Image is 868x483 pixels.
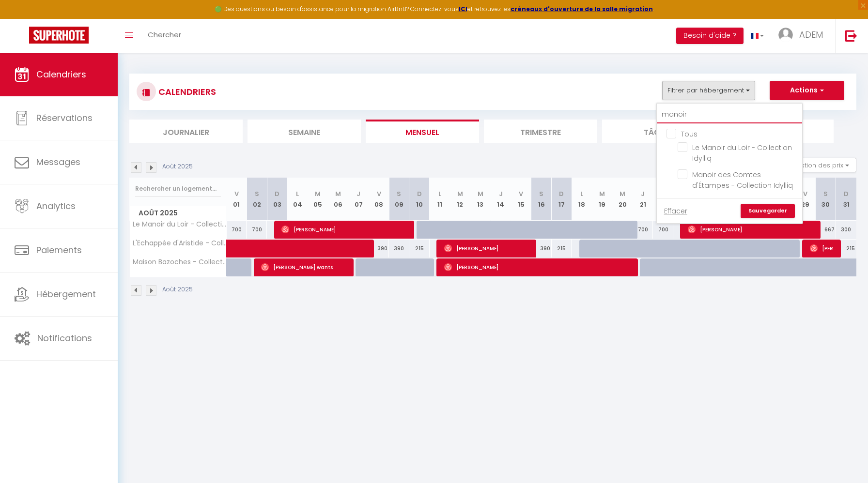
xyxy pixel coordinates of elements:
th: 12 [450,178,470,221]
li: Journalier [129,120,243,143]
th: 31 [836,178,856,221]
span: [PERSON_NAME] [444,258,634,276]
th: 10 [409,178,430,221]
span: [PERSON_NAME] [810,239,837,257]
span: Notifications [37,332,92,344]
span: Chercher [148,30,181,40]
th: 17 [552,178,572,221]
th: 08 [369,178,389,221]
div: 700 [247,221,267,239]
p: Août 2025 [162,285,193,294]
th: 07 [348,178,369,221]
abbr: M [478,189,483,198]
th: 06 [328,178,348,221]
a: Sauvegarder [741,204,795,218]
th: 16 [531,178,552,221]
abbr: D [275,189,279,198]
div: 215 [836,240,856,257]
div: 215 [552,240,572,257]
a: créneaux d'ouverture de la salle migration [511,5,653,13]
span: L'Echappée d'Aristide - Collection Idylliq [131,240,228,247]
span: Manoir des Comtes d'Étampes - Collection Idylliq [692,170,793,190]
span: Calendriers [36,68,86,80]
img: Super Booking [29,27,89,44]
abbr: D [844,189,849,198]
div: 700 [633,221,653,239]
abbr: L [296,189,299,198]
li: Tâches [602,120,715,143]
abbr: M [620,189,625,198]
span: Messages [36,156,80,168]
li: Trimestre [484,120,597,143]
abbr: M [335,189,341,198]
abbr: M [457,189,463,198]
th: 02 [247,178,267,221]
img: ... [778,28,793,42]
a: ... ADEM [771,19,835,53]
span: Août 2025 [130,206,226,220]
a: Effacer [664,206,687,216]
abbr: V [377,189,381,198]
button: Ouvrir le widget de chat LiveChat [8,4,37,33]
th: 11 [430,178,450,221]
th: 14 [491,178,511,221]
th: 20 [612,178,633,221]
th: 01 [227,178,247,221]
abbr: M [315,189,321,198]
abbr: D [559,189,564,198]
img: logout [845,30,857,42]
span: Maison Bazoches - Collection Idylliq [131,258,228,266]
a: ICI [459,5,467,13]
input: Rechercher un logement... [135,180,221,197]
p: Août 2025 [162,162,193,171]
abbr: J [499,189,503,198]
th: 21 [633,178,653,221]
button: Besoin d'aide ? [676,28,744,44]
div: 700 [227,221,247,239]
div: 390 [531,240,552,257]
th: 18 [572,178,592,221]
span: Le Manoir du Loir - Collection Idylliq [131,221,228,228]
input: Rechercher un logement... [657,106,802,123]
th: 30 [816,178,836,221]
li: Mensuel [366,120,479,143]
a: Chercher [140,19,188,53]
div: 215 [409,240,430,257]
button: Gestion des prix [784,158,856,172]
span: [PERSON_NAME] [444,239,532,257]
span: [PERSON_NAME] wants [261,258,349,276]
th: 13 [470,178,491,221]
th: 22 [653,178,673,221]
button: Filtrer par hébergement [662,81,755,100]
span: Paiements [36,244,82,256]
abbr: S [397,189,401,198]
th: 29 [795,178,816,221]
abbr: L [580,189,583,198]
abbr: L [438,189,441,198]
li: Semaine [248,120,361,143]
span: [PERSON_NAME] [281,220,410,239]
th: 09 [389,178,409,221]
abbr: V [519,189,523,198]
div: 667 [816,221,836,239]
abbr: J [641,189,645,198]
abbr: S [255,189,259,198]
span: ADEM [799,29,823,41]
abbr: D [417,189,422,198]
div: 300 [836,221,856,239]
span: Réservations [36,112,93,124]
th: 04 [287,178,308,221]
abbr: M [599,189,605,198]
abbr: S [823,189,828,198]
span: Hébergement [36,288,96,300]
span: [PERSON_NAME] [688,220,817,239]
th: 05 [308,178,328,221]
span: Analytics [36,200,76,212]
abbr: J [356,189,360,198]
abbr: V [234,189,239,198]
div: Filtrer par hébergement [656,103,803,224]
span: Le Manoir du Loir - Collection Idylliq [692,143,792,163]
abbr: S [539,189,543,198]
